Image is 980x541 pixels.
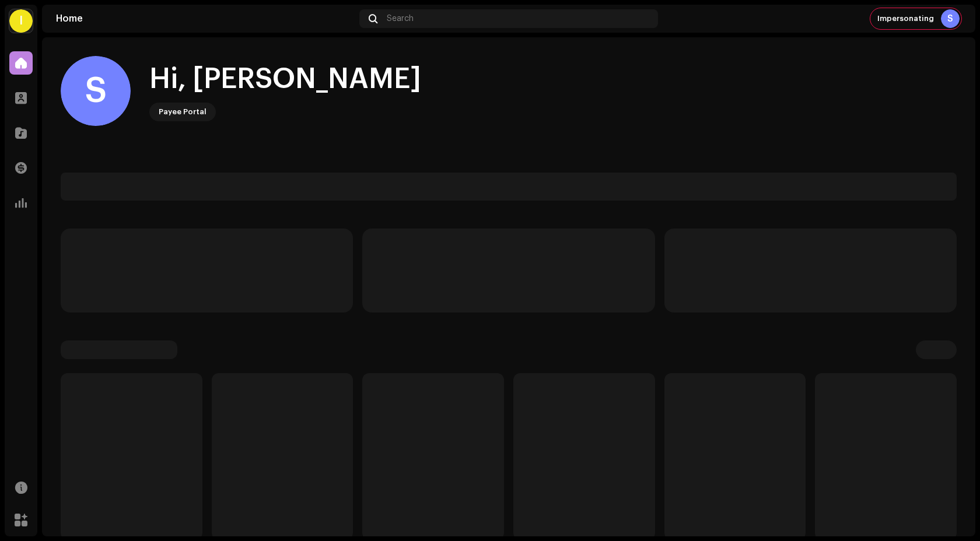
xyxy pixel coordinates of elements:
[9,9,33,33] div: I
[61,56,131,126] div: S
[56,14,355,23] div: Home
[149,61,421,98] div: Hi, [PERSON_NAME]
[387,14,414,23] span: Search
[159,105,206,119] div: Payee Portal
[877,14,934,23] span: Impersonating
[941,9,960,28] div: S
